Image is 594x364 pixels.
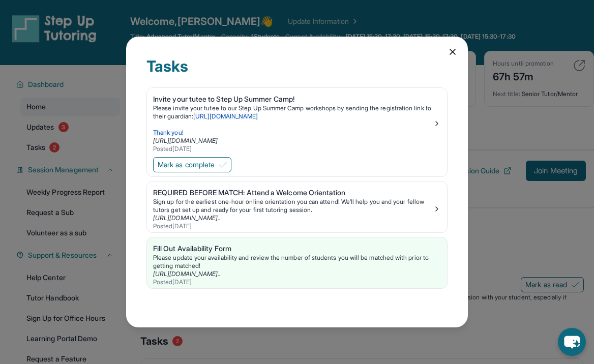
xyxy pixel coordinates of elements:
[193,112,258,120] a: [URL][DOMAIN_NAME]
[153,278,441,286] div: Posted [DATE]
[153,157,231,172] button: Mark as complete
[153,222,433,230] div: Posted [DATE]
[153,254,441,270] div: Please update your availability and review the number of students you will be matched with prior ...
[147,181,447,232] a: REQUIRED BEFORE MATCH: Attend a Welcome OrientationSign up for the earliest one-hour online orien...
[146,57,448,87] div: Tasks
[153,188,433,198] div: REQUIRED BEFORE MATCH: Attend a Welcome Orientation
[153,198,433,214] div: Sign up for the earliest one-hour online orientation you can attend! We’ll help you and your fell...
[153,244,441,254] div: Fill Out Availability Form
[147,237,447,288] a: Fill Out Availability FormPlease update your availability and review the number of students you w...
[153,129,184,136] span: Thank you!
[158,160,215,170] span: Mark as complete
[153,104,433,120] p: Please invite your tutee to our Step Up Summer Camp workshops by sending the registration link to...
[153,145,433,153] div: Posted [DATE]
[153,94,433,104] div: Invite your tutee to Step Up Summer Camp!
[558,328,586,356] button: chat-button
[153,270,221,278] a: [URL][DOMAIN_NAME]..
[153,214,221,222] a: [URL][DOMAIN_NAME]..
[153,137,218,144] a: [URL][DOMAIN_NAME]
[147,88,447,155] a: Invite your tutee to Step Up Summer Camp!Please invite your tutee to our Step Up Summer Camp work...
[219,161,227,169] img: Mark as complete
